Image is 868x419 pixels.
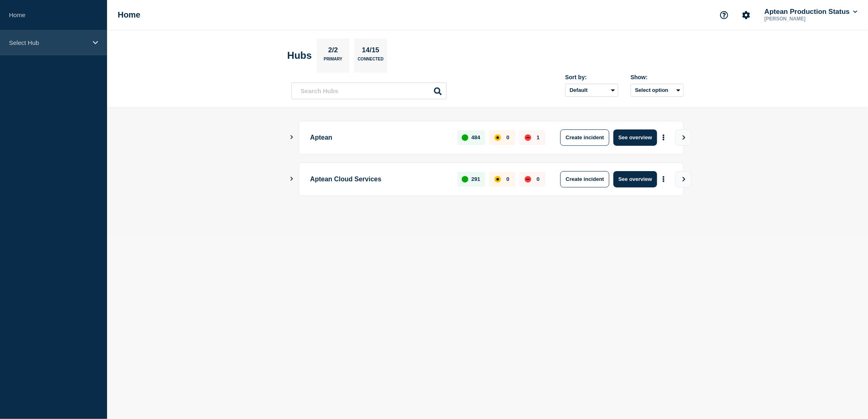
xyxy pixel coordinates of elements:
button: See overview [613,171,657,187]
p: 484 [472,134,481,140]
p: 2/2 [325,46,341,57]
div: affected [494,134,501,141]
select: Sort by [565,84,618,97]
div: up [462,134,468,141]
button: More actions [658,130,669,145]
p: 0 [537,176,539,182]
p: Aptean [310,129,448,146]
button: View [675,171,691,187]
button: More actions [658,172,669,187]
p: 0 [506,176,509,182]
div: Show: [631,74,684,80]
p: Aptean Cloud Services [310,171,448,187]
h1: Home [118,10,141,20]
button: Create incident [560,171,609,187]
button: View [675,129,691,146]
p: Select Hub [9,39,87,46]
div: Sort by: [565,74,618,80]
p: [PERSON_NAME] [763,16,848,22]
h2: Hubs [287,50,312,61]
div: down [525,176,531,183]
button: Show Connected Hubs [290,176,294,182]
button: See overview [613,129,657,146]
p: 291 [472,176,481,182]
button: Select option [631,84,684,97]
p: Primary [324,57,342,65]
div: down [525,134,531,141]
button: Aptean Production Status [763,8,859,16]
div: affected [494,176,501,183]
button: Show Connected Hubs [290,134,294,140]
p: 14/15 [359,46,383,57]
p: 0 [506,134,509,140]
p: Connected [358,57,383,65]
p: 1 [537,134,539,140]
button: Create incident [560,129,609,146]
div: up [462,176,468,183]
button: Support [716,7,733,24]
input: Search Hubs [291,82,447,99]
button: Account settings [738,7,755,24]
